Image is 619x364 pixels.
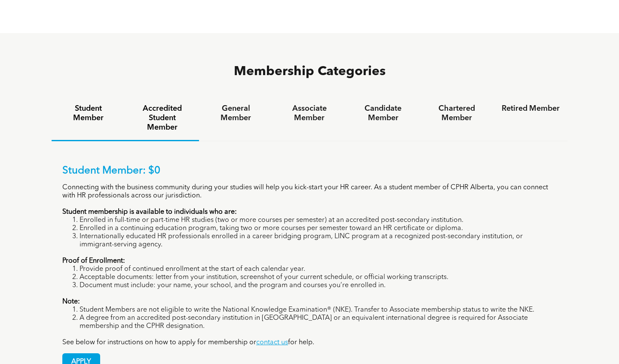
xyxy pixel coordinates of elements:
[62,184,557,200] p: Connecting with the business community during your studies will help you kick-start your HR caree...
[80,273,557,282] li: Acceptable documents: letter from your institution, screenshot of your current schedule, or offic...
[256,339,288,346] a: contact us
[428,104,486,123] h4: Chartered Member
[80,282,557,290] li: Document must include: your name, your school, and the program and courses you’re enrolled in.
[502,104,560,113] h4: Retired Member
[234,65,386,78] span: Membership Categories
[62,339,557,347] p: See below for instructions on how to apply for membership or for help.
[80,314,557,331] li: A degree from an accredited post-secondary institution in [GEOGRAPHIC_DATA] or an equivalent inte...
[80,306,557,314] li: Student Members are not eligible to write the National Knowledge Examination® (NKE). Transfer to ...
[62,258,125,264] strong: Proof of Enrollment:
[133,104,191,132] h4: Accredited Student Member
[80,224,557,233] li: Enrolled in a continuing education program, taking two or more courses per semester toward an HR ...
[62,209,237,215] strong: Student membership is available to individuals who are:
[62,165,557,177] p: Student Member: $0
[62,298,80,305] strong: Note:
[59,104,117,123] h4: Student Member
[80,233,557,249] li: Internationally educated HR professionals enrolled in a career bridging program, LINC program at ...
[80,216,557,224] li: Enrolled in full-time or part-time HR studies (two or more courses per semester) at an accredited...
[80,265,557,273] li: Provide proof of continued enrollment at the start of each calendar year.
[354,104,412,123] h4: Candidate Member
[280,104,338,123] h4: Associate Member
[207,104,265,123] h4: General Member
